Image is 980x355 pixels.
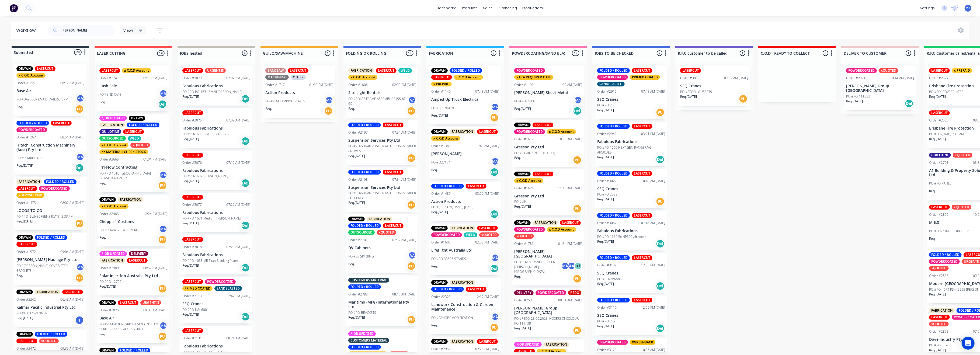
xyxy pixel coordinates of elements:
div: WELD [128,136,141,141]
div: Del [241,137,250,145]
p: Fabulous Fabrications [182,84,250,88]
div: FOLDED / ROLLED [597,171,630,176]
div: Del [241,95,250,103]
div: LASERCUT [182,195,203,200]
div: LASERCUT [466,184,486,189]
p: PO #PO- COVERPLATES [929,89,963,94]
div: 11:30 AM [DATE] [558,82,582,87]
div: DRAWNFABRICATIONx C.O.D AccountOrder #298512:24 PM [DATE]Choppa 1 CustomsPO #PO-ANGLE & BRACKETSM... [97,195,169,247]
p: PO #PO-SITRAK PUSHER AXLE CROSSMEMBER - NOVEMBER [348,144,416,154]
p: PO #PO-1636 End Caps 4/5Inch [182,132,229,137]
div: 10:55 AM [DATE] [558,137,582,142]
div: BANDSAW [265,68,286,73]
div: Order #2708 [929,160,948,165]
div: FOLDED / ROLLEDLASERCUTOrder #294203:21 PM [DATE]Fabulous FabricationsPO #PO-1600 NEXT GEN RANGER... [595,122,667,166]
div: 09:15 AM [DATE] [143,76,167,81]
p: SEQ Cranes [597,97,665,102]
div: FABRICATION [99,123,125,127]
div: Order #2577 [929,76,948,81]
div: LASERCUT [632,213,652,218]
div: x C.O.D Account [547,129,576,134]
p: Hitachi Construction Machinery (Aust) Pty Ltd [16,143,84,152]
div: Del [490,210,499,218]
div: 07:45 AM [DATE] [641,89,665,94]
p: PO #PO-CLAMPING PLATES [265,99,305,104]
div: MA [159,171,167,179]
div: DRAWN [348,217,365,221]
div: LASERCUT [182,68,203,73]
div: LASERCUT [560,220,581,225]
div: POWDERCOATED [597,75,628,80]
div: PU [573,204,582,213]
div: Order #1475 [16,200,36,205]
p: Req. [DATE] [929,137,946,141]
div: DRAWNLASERCUTx C.O.D AccountOrder #122708:12 AM [DATE]Base AirPO #BA9000R EMAIL [DATE]5.45PMMAReq.PU [14,64,86,116]
div: MA [76,153,84,161]
div: LASERCUT [632,124,652,129]
div: 12:24 PM [DATE] [143,211,167,216]
div: 08:12 AM [DATE] [60,81,84,85]
div: POWDERCOATEDxQUOTEDOrder #297110:44 AM [DATE][PERSON_NAME] Group [GEOGRAPHIC_DATA]PO #PO-111353Re... [844,66,916,110]
p: Req. [DATE] [16,163,33,168]
div: LASERCUT [431,75,452,80]
div: xQUOTED [130,143,150,148]
p: PO #PO-2058 [597,192,617,197]
div: Order #1717 [265,82,285,87]
div: 01:55 PM [DATE] [309,82,333,87]
div: LASERCUTOrder #307507:09 AM [DATE]Fabulous FabricationsPO #PO-1636 End Caps 4/5InchReq.[DATE]Del [180,108,252,148]
div: Order #2985 [99,211,119,216]
p: Req. [929,189,936,193]
p: Req. [DATE] [846,99,863,104]
p: Fabulous Fabrications [182,126,250,131]
div: WELD [398,68,412,73]
p: PO #IAN [514,199,527,204]
div: FABRICATION [16,179,42,184]
p: PO #STOCK GUSSETS [680,89,712,94]
div: x PREPAID [952,68,972,73]
div: LASERCUT [533,172,553,176]
div: Order #2198 [348,177,368,182]
div: FOLDED / ROLLED [348,223,381,228]
p: Req. [DATE] [597,108,614,113]
div: Del [905,99,913,108]
div: 08:02 AM [DATE] [60,200,84,205]
div: Order #3082 [597,221,617,225]
p: PO #PO-00904561 [16,156,44,161]
div: Order #3027 [597,179,617,183]
div: LASERCUT [632,68,652,73]
div: LASERCUTOrder #307607:12 AM [DATE]Fabulous FabricationsPO #PO-1637 [PERSON_NAME]Req.[DATE]Del [180,151,252,190]
div: PU [656,108,665,117]
div: LASERCUT [929,205,950,210]
p: PO #PO-2033 [597,103,617,108]
div: POWDERCOATED [16,127,47,132]
div: LASERCUTURGENT!!!!Order #307307:02 AM [DATE]Fabulous FabricationsPO #PO-PO-1631 Small [PERSON_NAM... [180,66,252,106]
div: DRAWNFABRICATIONFOLDED / ROLLEDLASERCUTOUTSOURCEDxQUOTEDOrder #270107:52 AM [DATE]DV CabinetsPO #... [346,214,418,273]
p: PO #Q27134 [431,160,450,165]
div: Order #2197 [348,130,368,135]
div: Order #1389 [431,144,451,148]
p: [PERSON_NAME] [431,152,499,156]
div: Del [490,168,499,176]
p: Fabulous Fabrications [182,168,250,173]
div: FABRICATION [367,217,392,221]
div: *JOB UPDATEDDRAWNFABRICATIONFOLDED / ROLLEDGUILOTINELASERCUTOUTSOURCEDWELDx C.O.D AccountxQUOTEDX... [97,114,169,192]
div: Order #3019 [680,76,700,81]
div: LASERCUTx C.O.D AccountOrder #224709:15 AM [DATE]Cash SalePO #END CAPSMAReq.Del [97,66,169,111]
div: 07:43 AM [DATE] [475,89,499,94]
p: Req. [DATE] [182,137,199,141]
div: PRIMED COATED [630,75,660,80]
p: Req. [DATE] [514,204,531,209]
p: Req. [348,106,355,111]
p: PO #PO-111353 [846,94,870,99]
div: xDEPOSIT PAID [16,193,44,198]
div: Order #3075 [182,118,202,123]
div: Order #2919 [597,89,617,94]
div: POWDERCOATEDx ETA REQUIRED DATEOrder #119111:30 AM [DATE][PERSON_NAME] Sheet MetalPO #PO-72110MAR... [512,66,584,118]
div: BANDSAWLASERCUTMACHININGOTHEROrder #171701:55 PM [DATE]Action ProductsPO #PO-CLAMPING PLATESMAReq.PU [263,66,335,118]
div: PU [75,105,84,113]
div: 07:32 AM [DATE] [724,76,748,81]
p: PO #PO-PANEL [929,181,951,186]
div: 01:01 PM [DATE] [143,157,167,162]
div: POWDERCOATED [846,68,877,73]
div: PU [573,156,582,164]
